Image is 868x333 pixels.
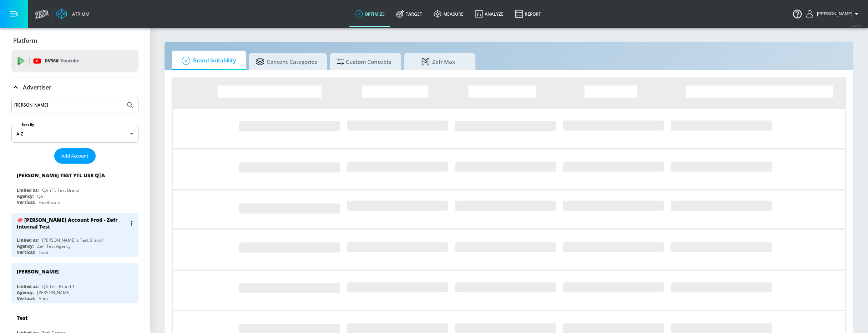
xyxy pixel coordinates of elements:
[11,166,138,207] div: [PERSON_NAME] TEST YTL USR Q|ALinked as:QA YTL Test BrandAgency:QAVertical:Healthcare
[11,125,138,143] div: A-Z
[814,11,852,16] span: login as: stefan.butura@zefr.com
[17,193,34,199] div: Agency:
[17,243,34,249] div: Agency:
[37,243,71,249] div: Zefr Test Agency
[11,31,138,51] div: Platform
[17,187,39,193] div: Linked as:
[37,193,43,199] div: QA
[17,290,34,296] div: Agency:
[256,53,317,70] span: Content Categories
[42,237,104,243] div: [PERSON_NAME]'s Test Brand1
[390,1,428,27] a: Target
[179,52,236,69] span: Brand Suitability
[17,216,127,230] div: 🐙 [PERSON_NAME] Account Prod - Zefr Internal Test
[56,9,90,19] a: Atrium
[17,237,39,243] div: Linked as:
[39,249,48,255] div: Food
[42,187,79,193] div: QA YTL Test Brand
[11,263,138,303] div: [PERSON_NAME]Linked as:QA Test Brand 1Agency:[PERSON_NAME]Vertical:Auto
[509,1,547,27] a: Report
[11,77,138,97] div: Advertiser
[122,97,138,113] button: Submit Search
[39,296,48,302] div: Auto
[54,148,96,164] button: Add Account
[17,283,39,290] div: Linked as:
[17,296,35,302] div: Vertical:
[45,57,79,65] p: DV360:
[469,1,509,27] a: Analyze
[11,50,138,72] div: DV360: Youtube
[17,249,35,255] div: Vertical:
[337,53,391,70] span: Custom Concepts
[14,101,122,110] input: Search by name
[17,199,35,205] div: Vertical:
[787,4,807,24] button: Open Resource Center
[17,268,59,275] div: [PERSON_NAME]
[851,24,861,27] span: v 4.25.4
[806,10,861,18] button: [PERSON_NAME]
[69,11,90,17] div: Atrium
[37,290,71,296] div: [PERSON_NAME]
[61,152,89,160] span: Add Account
[349,1,390,27] a: optimize
[17,172,105,179] div: [PERSON_NAME] TEST YTL USR Q|A
[42,283,75,290] div: QA Test Brand 1
[20,122,36,127] label: Sort By
[13,37,37,45] p: Platform
[411,53,465,70] span: Zefr Max
[11,213,138,257] div: 🐙 [PERSON_NAME] Account Prod - Zefr Internal TestLinked as:[PERSON_NAME]'s Test Brand1Agency:Zefr...
[17,314,27,321] div: Test
[428,1,469,27] a: measure
[23,83,51,91] p: Advertiser
[60,57,79,65] p: Youtube
[39,199,61,205] div: Healthcare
